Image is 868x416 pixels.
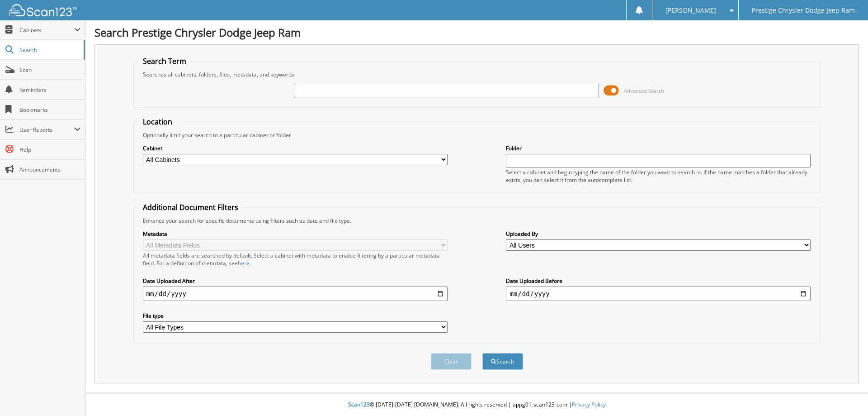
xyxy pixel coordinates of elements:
[752,8,855,13] span: Prestige Chrysler Dodge Jeep Ram
[138,202,243,212] legend: Additional Document Filters
[431,353,472,370] button: Clear
[85,394,868,416] div: © [DATE]-[DATE] [DOMAIN_NAME]. All rights reserved | appg01-scan123-com |
[19,166,80,173] span: Announcements
[19,46,79,54] span: Search
[143,144,448,152] label: Cabinet
[138,217,816,225] div: Enhance your search for specific documents using filters such as date and file type.
[143,230,448,238] label: Metadata
[19,66,80,74] span: Scan
[506,168,811,184] div: Select a cabinet and begin typing the name of the folder you want to search in. If the name match...
[138,71,816,78] div: Searches all cabinets, folders, files, metadata, and keywords
[138,117,177,127] legend: Location
[138,56,191,66] legend: Search Term
[506,230,811,238] label: Uploaded By
[665,8,716,13] span: [PERSON_NAME]
[19,126,74,134] span: User Reports
[9,4,77,16] img: scan123-logo-white.svg
[572,401,606,408] a: Privacy Policy
[19,106,80,114] span: Bookmarks
[143,312,448,320] label: File type
[19,26,74,34] span: Cabinets
[143,252,448,267] div: All metadata fields are searched by default. Select a cabinet with metadata to enable filtering b...
[348,401,370,408] span: Scan123
[19,146,80,153] span: Help
[143,277,448,285] label: Date Uploaded After
[238,259,250,267] a: here
[94,25,859,40] h1: Search Prestige Chrysler Dodge Jeep Ram
[506,144,811,152] label: Folder
[506,287,811,301] input: end
[482,353,523,370] button: Search
[138,131,816,139] div: Optionally limit your search to a particular cabinet or folder
[19,86,80,94] span: Reminders
[143,287,448,301] input: start
[506,277,811,285] label: Date Uploaded Before
[624,87,664,94] span: Advanced Search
